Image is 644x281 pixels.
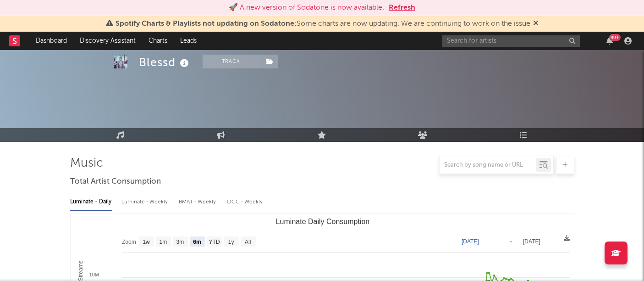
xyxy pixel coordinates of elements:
div: OCC - Weekly [227,194,264,210]
text: 10M [89,272,99,277]
text: 1y [228,239,234,245]
div: Luminate - Weekly [121,194,170,210]
text: 1m [159,239,167,245]
text: 3m [176,239,184,245]
text: 6m [193,239,201,245]
span: Total Artist Consumption [70,176,161,187]
button: Refresh [389,2,415,13]
div: 99 + [609,34,621,41]
text: YTD [209,239,220,245]
text: All [245,239,251,245]
a: Dashboard [29,32,73,50]
div: Blessd [139,55,191,70]
a: Leads [174,32,203,50]
div: 🚀 A new version of Sodatone is now available. [229,2,384,13]
text: [DATE] [462,238,479,245]
text: Luminate Daily Consumption [275,218,369,225]
div: BMAT - Weekly [179,194,218,210]
input: Search for artists [442,35,580,47]
a: Discovery Assistant [73,32,142,50]
text: → [508,238,513,245]
input: Search by song name or URL [440,162,536,169]
div: Luminate - Daily [70,194,112,210]
span: : Some charts are now updating. We are continuing to work on the issue [116,20,530,28]
text: Zoom [122,239,136,245]
span: Dismiss [533,20,539,28]
span: Spotify Charts & Playlists not updating on Sodatone [116,20,294,28]
button: Track [203,55,260,68]
text: 1w [143,239,150,245]
a: Charts [142,32,174,50]
text: [DATE] [523,238,540,245]
button: 99+ [606,37,613,45]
